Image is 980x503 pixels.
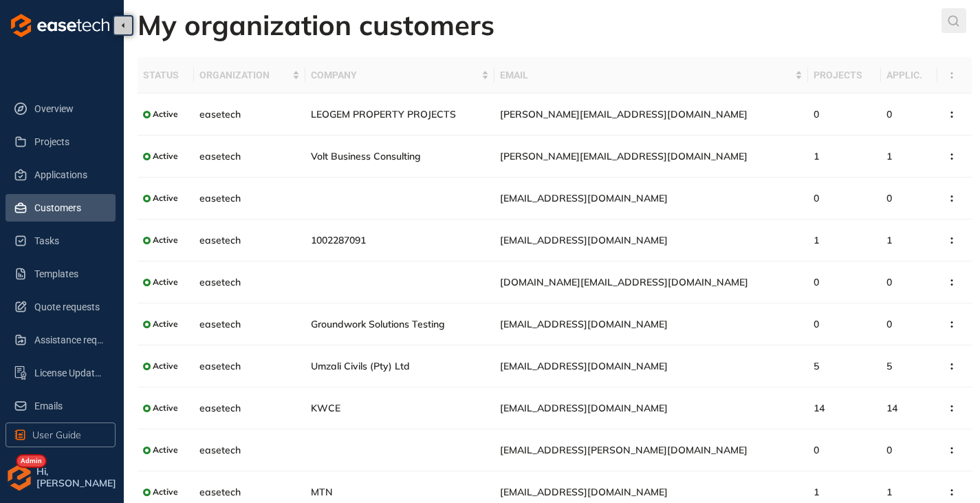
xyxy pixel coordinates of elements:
[153,277,178,287] span: Active
[34,293,105,321] span: Quote requests
[199,67,289,83] span: Organization
[199,402,241,414] span: easetech
[500,276,748,288] span: [DOMAIN_NAME][EMAIL_ADDRESS][DOMAIN_NAME]
[814,486,819,498] span: 1
[500,402,668,414] span: [EMAIL_ADDRESS][DOMAIN_NAME]
[500,486,668,498] span: [EMAIL_ADDRESS][DOMAIN_NAME]
[886,486,892,498] span: 1
[500,67,793,83] span: email
[34,194,105,222] span: Customers
[153,193,178,203] span: Active
[886,318,892,330] span: 0
[199,108,241,120] span: easetech
[886,276,892,288] span: 0
[886,402,897,414] span: 14
[153,403,178,413] span: Active
[500,360,668,372] span: [EMAIL_ADDRESS][DOMAIN_NAME]
[886,192,892,204] span: 0
[34,227,105,255] span: Tasks
[311,108,456,120] span: LEOGEM PROPERTY PROJECTS
[814,108,819,120] span: 0
[311,318,445,330] span: Groundwork Solutions Testing
[886,150,892,162] span: 1
[814,360,819,372] span: 5
[199,444,241,456] span: easetech
[34,359,105,387] span: License Update Requests
[814,318,819,330] span: 0
[886,360,892,372] span: 5
[494,57,809,94] th: email
[138,57,194,94] th: status
[500,108,748,120] span: [PERSON_NAME][EMAIL_ADDRESS][DOMAIN_NAME]
[138,8,494,41] h2: My organization customers
[311,360,410,372] span: Umzali Civils (Pty) Ltd
[814,402,825,414] span: 14
[199,150,241,162] span: easetech
[311,150,421,162] span: Volt Business Consulting
[311,402,340,414] span: KWCE
[500,234,668,246] span: [EMAIL_ADDRESS][DOMAIN_NAME]
[34,128,105,156] span: Projects
[153,109,178,119] span: Active
[6,422,116,447] button: User Guide
[199,318,241,330] span: easetech
[32,427,81,442] span: User Guide
[34,161,105,189] span: Applications
[34,260,105,288] span: Templates
[814,150,819,162] span: 1
[500,192,668,204] span: [EMAIL_ADDRESS][DOMAIN_NAME]
[814,276,819,288] span: 0
[500,318,668,330] span: [EMAIL_ADDRESS][DOMAIN_NAME]
[886,108,892,120] span: 0
[199,360,241,372] span: easetech
[814,192,819,204] span: 0
[311,234,366,246] span: 1002287091
[153,235,178,245] span: Active
[153,319,178,329] span: Active
[153,445,178,455] span: Active
[199,486,241,498] span: easetech
[808,57,880,94] th: projects
[199,192,241,204] span: easetech
[153,487,178,497] span: Active
[814,234,819,246] span: 1
[305,57,494,94] th: company
[311,486,333,498] span: MTN
[886,444,892,456] span: 0
[34,95,105,122] span: Overview
[199,276,241,288] span: easetech
[500,444,748,456] span: [EMAIL_ADDRESS][PERSON_NAME][DOMAIN_NAME]
[311,67,479,83] span: company
[194,57,305,94] th: Organization
[881,57,937,94] th: applic.
[814,444,819,456] span: 0
[500,150,748,162] span: [PERSON_NAME][EMAIL_ADDRESS][DOMAIN_NAME]
[886,234,892,246] span: 1
[11,14,109,37] img: logo
[153,151,178,161] span: Active
[36,466,118,489] span: Hi, [PERSON_NAME]
[153,361,178,371] span: Active
[6,464,33,491] img: avatar
[34,326,105,354] span: Assistance requests
[34,392,105,420] span: Emails
[199,234,241,246] span: easetech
